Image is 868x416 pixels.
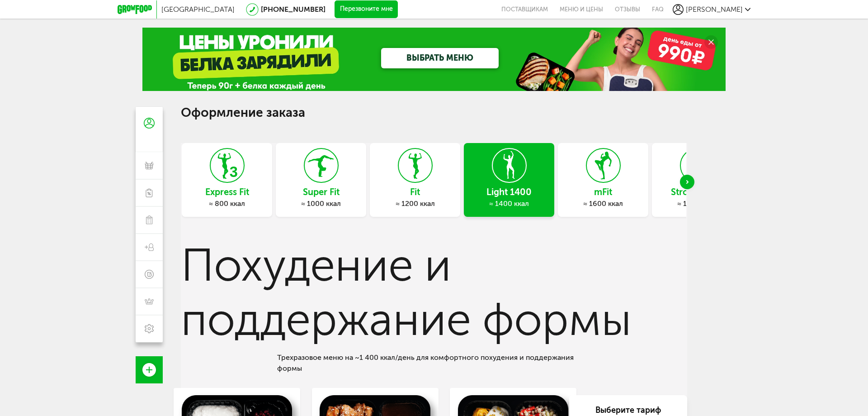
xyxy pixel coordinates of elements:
div: ≈ 1200 ккал [370,199,460,208]
h3: Light 1400 [464,187,554,197]
h3: Super Fit [276,187,366,197]
h3: Express Fit [182,187,272,197]
div: ≈ 1600 ккал [558,199,648,208]
span: [GEOGRAPHIC_DATA] [161,5,235,14]
h3: Похудение и поддержание формы [181,238,687,347]
div: ≈ 1800 ккал [652,199,742,208]
h1: Оформление заказа [181,107,687,119]
div: ≈ 1400 ккал [464,199,554,208]
div: ≈ 800 ккал [182,199,272,208]
button: Перезвоните мне [335,0,398,19]
a: [PHONE_NUMBER] [261,5,325,14]
h3: Strong 1800 [652,187,742,197]
div: Трехразовое меню на ~1 400 ккал/день для комфортного похудения и поддержания формы [277,352,591,374]
a: ВЫБРАТЬ МЕНЮ [381,48,499,68]
h3: mFit [558,187,648,197]
div: Выберите тариф [576,404,680,416]
div: ≈ 1000 ккал [276,199,366,208]
h3: Fit [370,187,460,197]
div: Next slide [680,175,694,189]
span: [PERSON_NAME] [686,5,743,14]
